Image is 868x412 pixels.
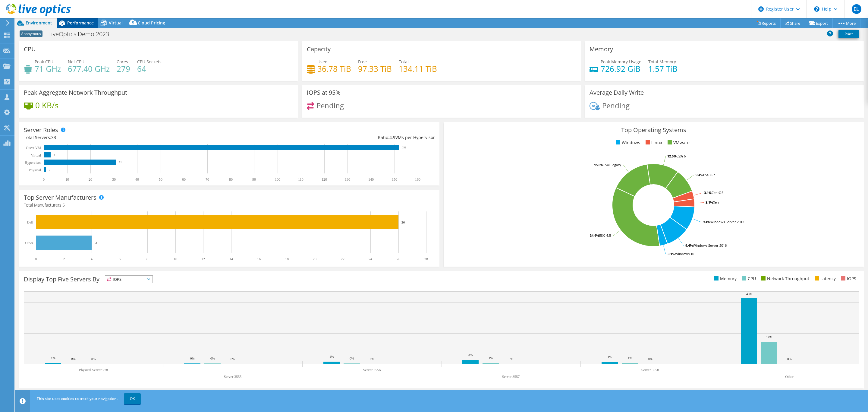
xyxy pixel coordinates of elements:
[62,202,65,208] span: 5
[608,355,612,359] text: 1%
[641,368,659,372] text: Server 3558
[341,257,344,261] text: 22
[112,177,116,182] text: 30
[502,375,520,379] text: Server 3557
[229,134,435,141] div: Ratio: VMs per Hypervisor
[35,65,61,72] h4: 71 GHz
[599,233,611,238] tspan: ESXi 6.5
[358,65,392,72] h4: 97.33 TiB
[24,134,229,141] div: Total Servers:
[24,194,96,201] h3: Top Server Manufacturers
[601,65,641,72] h4: 726.92 GiB
[322,177,327,182] text: 120
[51,356,55,360] text: 1%
[146,257,148,261] text: 8
[119,257,121,261] text: 6
[368,177,374,182] text: 140
[648,65,678,72] h4: 1.57 TiB
[415,177,420,182] text: 160
[648,357,653,361] text: 0%
[63,257,65,261] text: 2
[590,233,599,238] tspan: 34.4%
[257,257,261,261] text: 16
[285,257,289,261] text: 18
[746,292,752,296] text: 43%
[713,275,737,282] li: Memory
[397,257,400,261] text: 26
[741,275,756,282] li: CPU
[26,146,41,150] text: Guest VM
[35,59,53,65] span: Peak CPU
[370,357,374,361] text: 0%
[89,177,92,182] text: 20
[224,375,241,379] text: Server 3555
[766,335,772,339] text: 14%
[91,257,93,261] text: 4
[402,146,406,149] text: 152
[345,177,350,182] text: 130
[644,139,662,146] li: Linux
[840,275,856,282] li: IOPS
[358,59,367,65] span: Free
[67,20,94,26] span: Performance
[124,393,141,404] a: OK
[20,30,42,37] span: Anonymous
[275,177,280,182] text: 100
[668,252,675,256] tspan: 3.1%
[752,18,781,28] a: Reports
[602,100,630,110] span: Pending
[710,220,744,224] tspan: Windows Server 2012
[24,89,127,96] h3: Peak Aggregate Network Throughput
[603,163,621,167] tspan: ESXi Legacy
[317,65,351,72] h4: 36.78 TiB
[399,59,409,65] span: Total
[703,173,715,177] tspan: ESXi 6.7
[26,20,52,26] span: Environment
[138,20,165,26] span: Cloud Pricing
[190,357,195,360] text: 0%
[677,154,686,158] tspan: ESXi 6
[509,357,513,361] text: 0%
[252,177,256,182] text: 90
[363,368,381,372] text: Server 3556
[704,190,712,195] tspan: 3.1%
[29,168,41,172] text: Physical
[137,65,162,72] h4: 64
[25,241,33,245] text: Other
[369,257,372,261] text: 24
[229,177,233,182] text: 80
[648,59,676,65] span: Total Memory
[137,59,162,65] span: CPU Sockets
[54,154,55,157] text: 3
[201,257,205,261] text: 12
[24,202,435,208] h4: Total Manufacturers:
[46,31,118,37] h1: LiveOptics Demo 2023
[182,177,186,182] text: 60
[329,355,334,358] text: 1%
[814,6,819,12] svg: \n
[832,18,860,28] a: More
[787,357,792,361] text: 0%
[174,257,177,261] text: 10
[713,200,719,204] tspan: Xen
[25,160,41,165] text: Hypervisor
[590,89,644,96] h3: Average Daily Write
[601,59,641,65] span: Peak Memory Usage
[43,177,45,182] text: 0
[65,177,69,182] text: 10
[49,168,51,171] text: 1
[117,65,130,72] h4: 279
[37,396,118,401] span: This site uses cookies to track your navigation.
[685,243,693,248] tspan: 9.4%
[91,357,96,361] text: 0%
[838,30,859,38] a: Print
[24,46,36,52] h3: CPU
[313,257,316,261] text: 20
[68,59,84,65] span: Net CPU
[317,59,328,65] span: Used
[666,139,690,146] li: VMware
[206,177,209,182] text: 70
[316,100,344,110] span: Pending
[675,252,694,256] tspan: Windows 10
[35,257,37,261] text: 0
